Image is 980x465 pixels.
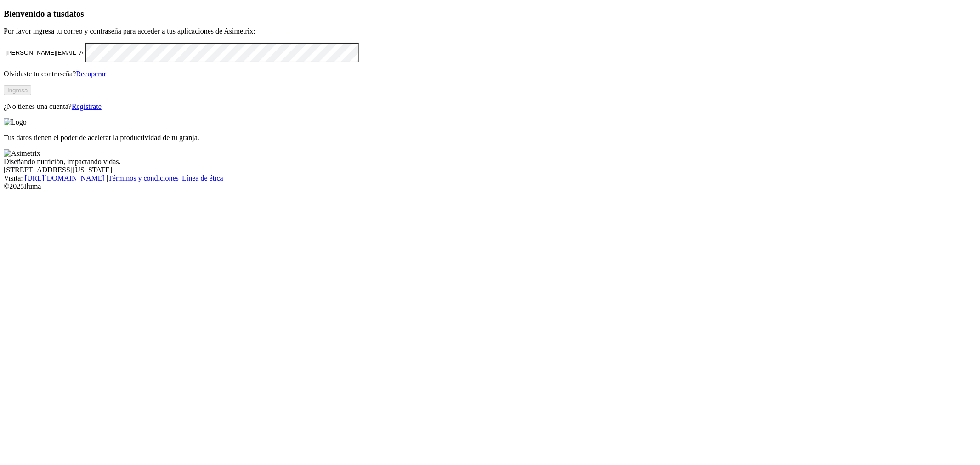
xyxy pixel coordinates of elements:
span: datos [64,9,84,18]
input: Tu correo [4,48,85,57]
p: Olvidaste tu contraseña? [4,70,976,78]
p: Tus datos tienen el poder de acelerar la productividad de tu granja. [4,134,976,142]
p: ¿No tienes una cuenta? [4,102,976,111]
a: Recuperar [76,70,106,78]
button: Ingresa [4,85,31,95]
img: Asimetrix [4,149,40,158]
div: © 2025 Iluma [4,182,976,191]
a: Términos y condiciones [108,174,179,182]
div: Visita : | | [4,174,976,182]
a: [URL][DOMAIN_NAME] [25,174,105,182]
img: Logo [4,118,27,126]
p: Por favor ingresa tu correo y contraseña para acceder a tus aplicaciones de Asimetrix: [4,27,976,35]
div: [STREET_ADDRESS][US_STATE]. [4,166,976,174]
a: Regístrate [72,102,102,110]
div: Diseñando nutrición, impactando vidas. [4,158,976,166]
a: Línea de ética [182,174,223,182]
h3: Bienvenido a tus [4,9,976,19]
